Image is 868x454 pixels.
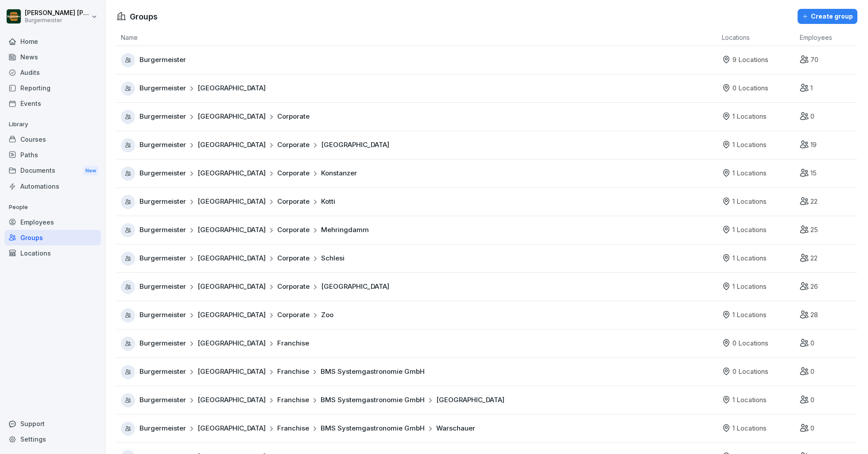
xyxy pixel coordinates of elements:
[121,422,717,436] a: Burgermeister[GEOGRAPHIC_DATA]FranchiseBMS Systemgastronomie GmbHWarschauer
[198,310,266,320] span: [GEOGRAPHIC_DATA]
[4,230,101,245] a: Groups
[83,166,98,176] div: New
[321,282,389,292] span: [GEOGRAPHIC_DATA]
[139,168,186,178] span: Burgermeister
[4,178,101,194] a: Automations
[321,423,425,434] span: BMS Systemgastronomie GmbH
[121,223,717,237] a: Burgermeister[GEOGRAPHIC_DATA]CorporateMehringdamm
[810,55,818,65] p: 70
[121,393,717,407] a: Burgermeister[GEOGRAPHIC_DATA]FranchiseBMS Systemgastronomie GmbH[GEOGRAPHIC_DATA]
[798,9,857,24] button: Create group
[732,112,767,122] p: 1 Locations
[321,310,333,320] span: Zoo
[321,140,389,150] span: [GEOGRAPHIC_DATA]
[321,197,335,207] span: Kotti
[277,367,309,377] span: Franchise
[277,140,310,150] span: Corporate
[4,163,101,179] a: DocumentsNew
[321,395,425,405] span: BMS Systemgastronomie GmbH
[436,423,475,434] span: Warschauer
[810,112,814,122] p: 0
[4,147,101,163] a: Paths
[139,395,186,405] span: Burgermeister
[139,225,186,235] span: Burgermeister
[139,83,186,93] span: Burgermeister
[116,29,717,46] th: Name
[810,253,818,264] p: 22
[732,310,767,320] p: 1 Locations
[277,310,310,320] span: Corporate
[732,338,768,349] p: 0 Locations
[121,252,717,266] a: Burgermeister[GEOGRAPHIC_DATA]CorporateSchlesi
[4,431,101,447] div: Settings
[4,132,101,147] a: Courses
[4,49,101,65] a: News
[732,367,768,377] p: 0 Locations
[121,167,717,181] a: Burgermeister[GEOGRAPHIC_DATA]CorporateKonstanzer
[4,34,101,49] a: Home
[810,423,814,434] p: 0
[277,282,310,292] span: Corporate
[198,140,266,150] span: [GEOGRAPHIC_DATA]
[810,367,814,377] p: 0
[732,225,767,235] p: 1 Locations
[198,338,266,349] span: [GEOGRAPHIC_DATA]
[321,168,357,178] span: Konstanzer
[4,96,101,111] div: Events
[139,112,186,122] span: Burgermeister
[121,195,717,209] a: Burgermeister[GEOGRAPHIC_DATA]CorporateKotti
[277,253,310,264] span: Corporate
[321,367,425,377] span: BMS Systemgastronomie GmbH
[121,110,717,124] a: Burgermeister[GEOGRAPHIC_DATA]Corporate
[139,253,186,264] span: Burgermeister
[795,29,857,46] th: Employees
[130,11,158,23] h1: Groups
[198,367,266,377] span: [GEOGRAPHIC_DATA]
[810,225,818,235] p: 25
[810,395,814,405] p: 0
[277,225,310,235] span: Corporate
[198,225,266,235] span: [GEOGRAPHIC_DATA]
[732,140,767,150] p: 1 Locations
[277,423,309,434] span: Franchise
[732,197,767,207] p: 1 Locations
[121,138,717,152] a: Burgermeister[GEOGRAPHIC_DATA]Corporate[GEOGRAPHIC_DATA]
[732,168,767,178] p: 1 Locations
[198,83,266,93] span: [GEOGRAPHIC_DATA]
[121,337,717,351] a: Burgermeister[GEOGRAPHIC_DATA]Franchise
[277,395,309,405] span: Franchise
[139,197,186,207] span: Burgermeister
[121,280,717,294] a: Burgermeister[GEOGRAPHIC_DATA]Corporate[GEOGRAPHIC_DATA]
[4,200,101,214] p: People
[810,140,817,150] p: 19
[277,197,310,207] span: Corporate
[4,65,101,80] a: Audits
[139,423,186,434] span: Burgermeister
[121,308,717,322] a: Burgermeister[GEOGRAPHIC_DATA]CorporateZoo
[810,282,818,292] p: 26
[139,310,186,320] span: Burgermeister
[717,29,795,46] th: Locations
[732,282,767,292] p: 1 Locations
[802,12,853,21] div: Create group
[139,282,186,292] span: Burgermeister
[4,214,101,230] a: Employees
[25,9,89,17] p: [PERSON_NAME] [PERSON_NAME] [PERSON_NAME]
[121,365,717,379] a: Burgermeister[GEOGRAPHIC_DATA]FranchiseBMS Systemgastronomie GmbH
[139,338,186,349] span: Burgermeister
[810,197,818,207] p: 22
[198,168,266,178] span: [GEOGRAPHIC_DATA]
[4,117,101,132] p: Library
[4,245,101,261] a: Locations
[139,140,186,150] span: Burgermeister
[810,168,817,178] p: 15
